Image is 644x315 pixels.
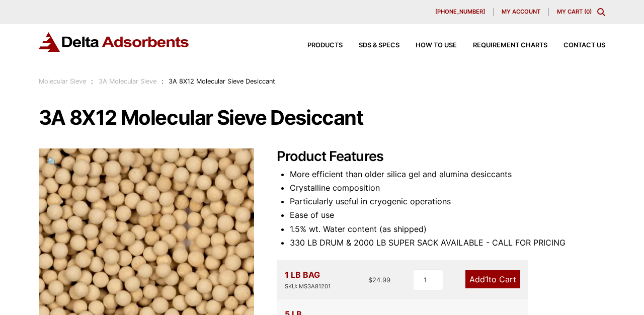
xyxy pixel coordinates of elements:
[39,77,86,85] a: Molecular Sieve
[290,222,605,236] li: 1.5% wt. Water content (as shipped)
[277,148,605,165] h2: Product Features
[169,77,275,85] span: 3A 8X12 Molecular Sieve Desiccant
[285,268,331,291] div: 1 LB BAG
[285,282,331,291] div: SKU: MS3A81201
[457,42,547,49] a: Requirement Charts
[359,42,399,49] span: SDS & SPECS
[39,148,66,176] a: View full-screen image gallery
[435,9,485,15] span: [PHONE_NUMBER]
[547,42,605,49] a: Contact Us
[307,42,343,49] span: Products
[465,270,520,288] a: Add1to Cart
[162,77,164,85] span: :
[494,8,549,16] a: My account
[47,156,58,168] span: 🔍
[91,77,93,85] span: :
[427,8,494,16] a: [PHONE_NUMBER]
[99,77,156,85] a: 3A Molecular Sieve
[597,8,605,16] div: Toggle Modal Content
[39,32,190,52] img: Delta Adsorbents
[399,42,457,49] a: How to Use
[343,42,399,49] a: SDS & SPECS
[291,42,343,49] a: Products
[290,195,605,208] li: Particularly useful in cryogenic operations
[502,9,540,15] span: My account
[290,208,605,222] li: Ease of use
[290,236,605,250] li: 330 LB DRUM & 2000 LB SUPER SACK AVAILABLE - CALL FOR PRICING
[290,168,605,181] li: More efficient than older silica gel and alumina desiccants
[586,8,590,15] span: 0
[39,107,605,128] h1: 3A 8X12 Molecular Sieve Desiccant
[290,181,605,195] li: Crystalline composition
[563,42,605,49] span: Contact Us
[473,42,547,49] span: Requirement Charts
[368,276,390,284] bdi: 24.99
[368,276,372,284] span: $
[485,274,489,284] span: 1
[557,8,592,15] a: My Cart (0)
[416,42,457,49] span: How to Use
